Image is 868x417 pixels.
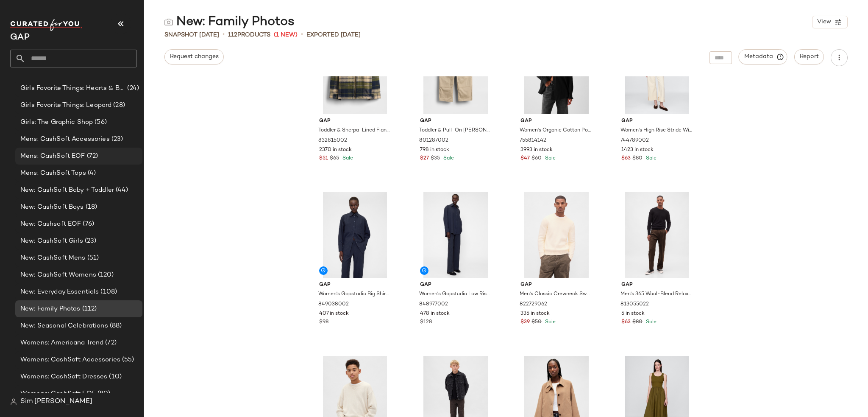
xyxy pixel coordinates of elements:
span: 744789002 [620,137,649,145]
span: Mens: CashSoft EOF [20,151,85,161]
span: (18) [84,202,97,212]
span: • [301,30,303,40]
span: Gap [319,118,391,125]
span: Women's High Rise Stride Wide-Leg Ankle Jeans by Gap Beach Bebble Beige Size 31 [620,127,692,134]
span: • [223,30,225,40]
span: (23) [83,236,97,246]
span: 112 [228,32,237,38]
span: Womens: Americana Trend [20,338,103,348]
span: 478 in stock [420,310,450,318]
span: Toddler & Pull-On [PERSON_NAME] Pants by Gap Wicker Beige Size 2 YRS [419,127,491,134]
span: 1423 in stock [621,146,654,154]
span: Gap [621,281,693,289]
span: $80 [632,155,643,162]
span: (76) [81,219,94,229]
span: (55) [120,355,134,365]
span: Women's Gapstudio Low Rise Loose Trousers by Gap Navy Blue Heather Size 6 [419,291,491,298]
span: Sale [341,156,353,161]
span: 407 in stock [319,310,349,318]
img: cn60315842.jpg [413,192,498,278]
span: 848977002 [419,301,448,308]
span: Sale [442,156,454,161]
span: (72) [103,338,117,348]
span: $63 [621,319,631,326]
span: $63 [621,155,631,162]
div: Products [228,31,270,39]
span: Sale [543,319,556,325]
span: New: Cashsoft EOF [20,219,81,229]
p: Exported [DATE] [306,31,361,39]
span: Gap [520,118,592,125]
span: New: CashSoft Mens [20,253,86,263]
span: (24) [125,84,139,93]
span: $65 [330,155,339,162]
span: (108) [99,287,117,297]
span: Current Company Name [10,33,30,42]
span: Girls: The Graphic Shop [20,118,93,127]
span: (112) [81,304,97,314]
span: 849038002 [318,301,349,308]
span: Report [799,53,819,60]
span: Womens: CashSoft Accessories [20,355,120,365]
span: Sim [PERSON_NAME] [20,397,92,407]
button: Request changes [164,49,224,64]
span: $47 [520,155,530,162]
span: 813055022 [620,301,649,308]
img: cn60348370.jpg [312,192,398,278]
span: New: CashSoft Womens [20,270,96,280]
span: (120) [96,270,114,280]
span: 5 in stock [621,310,645,318]
span: New: Family Photos [20,304,81,314]
span: $51 [319,155,328,162]
span: Sale [543,156,556,161]
span: (4) [86,168,96,178]
span: Gap [520,281,592,289]
span: Mens: CashSoft Tops [20,168,86,178]
span: (88) [108,321,122,331]
span: Gap [319,281,391,289]
span: 832815002 [318,137,347,145]
img: cn60113455.jpg [514,192,599,278]
span: $80 [632,319,643,326]
span: Womens: CashSoft EOF [20,389,96,399]
div: New: Family Photos [164,14,295,31]
span: Girls Favorite Things: Hearts & Bows [20,84,125,93]
span: Girls Favorite Things: Leopard [20,101,111,110]
span: (56) [93,118,107,127]
span: Women's Organic Cotton Poplin Big Shirt by Gap Black Size S [520,127,591,134]
span: Gap [420,281,492,289]
span: 801287002 [419,137,448,145]
span: Metadata [744,53,782,61]
span: Mens: CashSoft Accessories [20,134,110,144]
span: (1 New) [274,31,298,39]
span: Women's Gapstudio Big Shirt by Gap Navy Blue Heather Size XL [318,291,390,298]
span: (80) [96,389,111,399]
span: $60 [531,155,542,162]
span: $35 [431,155,440,162]
span: Gap [621,118,693,125]
span: New: CashSoft Baby + Toddler [20,185,114,195]
span: 3993 in stock [520,146,553,154]
span: Snapshot [DATE] [164,31,219,39]
span: (51) [86,253,99,263]
span: $27 [420,155,429,162]
span: Men's Classic Crewneck Sweater by Gap [PERSON_NAME] Size S [520,291,591,298]
img: svg%3e [10,398,17,405]
span: (23) [110,134,123,144]
span: Gap [420,118,492,125]
span: (10) [107,372,122,382]
span: (72) [85,151,98,161]
img: cfy_white_logo.C9jOOHJF.svg [10,19,82,31]
span: 798 in stock [420,146,449,154]
button: Report [794,49,824,64]
span: Toddler & Sherpa-Lined Flannel Shirt Jacket by Gap Blue Green Plaid Size 12-18 M [318,127,390,134]
span: 755814142 [520,137,546,145]
span: Men's 365 Wool-Blend Relaxed Trousers by Gap [PERSON_NAME] Size 36W [620,291,692,298]
span: 335 in stock [520,310,550,318]
span: New: CashSoft Boys [20,202,84,212]
span: New: Everyday Essentials [20,287,99,297]
span: $39 [520,319,530,326]
span: Womens: CashSoft Dresses [20,372,107,382]
span: $128 [420,319,432,326]
span: New: CashSoft Girls [20,236,83,246]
